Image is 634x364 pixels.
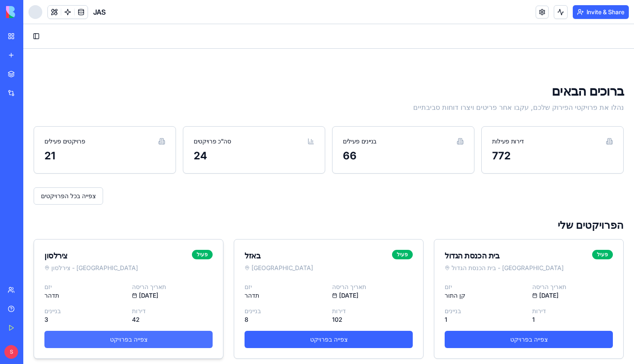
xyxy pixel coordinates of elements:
[21,291,102,300] div: 3
[10,194,600,208] h2: הפרויקטים שלי
[21,267,102,276] div: תדהר
[21,283,102,291] div: בניינים
[21,240,115,248] div: צירלסון - [GEOGRAPHIC_DATA]
[221,307,389,324] a: צפייה בפרויקט
[509,291,590,300] div: 1
[309,267,389,276] div: [DATE]
[421,258,502,267] div: יזם
[109,267,189,276] div: [DATE]
[109,283,189,291] div: דירות
[421,307,590,324] a: צפייה בפרויקט
[10,59,600,75] h1: ברוכים הבאים
[309,291,389,300] div: 102
[309,258,389,267] div: תאריך הריסה
[221,258,302,267] div: יזם
[309,283,389,291] div: דירות
[109,291,189,300] div: 42
[573,5,629,19] button: Invite & Share
[169,226,189,235] div: פעיל
[221,291,302,300] div: 8
[421,240,540,248] div: בית הכנסת הגדול - [GEOGRAPHIC_DATA]
[221,267,302,276] div: תדהר
[369,226,389,235] div: פעיל
[109,258,189,267] div: תאריך הריסה
[469,125,590,139] div: 772
[320,125,440,139] div: 66
[221,226,290,238] div: באזל
[6,6,60,18] img: logo
[21,307,189,324] a: צפייה בפרויקט
[170,125,291,139] div: 24
[170,113,207,121] div: סה"כ פרויקטים
[221,283,302,291] div: בניינים
[221,240,290,248] div: [GEOGRAPHIC_DATA]
[509,258,590,267] div: תאריך הריסה
[10,163,80,180] a: צפייה בכל הפרויקטים
[21,226,115,238] div: צירלסון
[10,78,600,88] p: נהלו את פרויקטי הפירוק שלכם, עקבו אחר פריטים ויצרו דוחות סביבתיים
[320,113,353,121] div: בניינים פעילים
[509,283,590,291] div: דירות
[469,113,501,121] div: דירות פעילות
[21,125,142,139] div: 21
[93,7,106,17] span: JAS
[421,283,502,291] div: בניינים
[421,267,502,276] div: קן התור
[569,226,590,235] div: פעיל
[421,291,502,300] div: 1
[4,345,18,359] span: S
[21,113,62,121] div: פרויקטים פעילים
[509,267,590,276] div: [DATE]
[21,258,102,267] div: יזם
[421,226,540,238] div: בית הכנסת הגדול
